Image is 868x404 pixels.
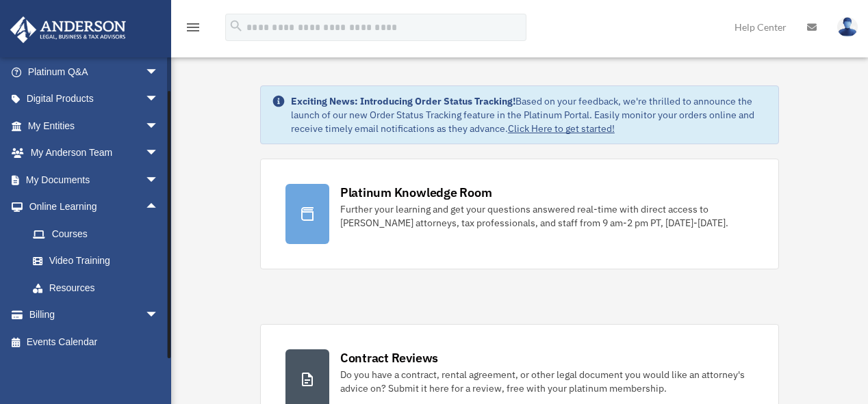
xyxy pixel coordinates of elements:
a: Video Training [19,247,179,275]
span: arrow_drop_down [145,139,173,167]
span: arrow_drop_down [145,58,173,86]
img: User Pic [837,17,858,37]
a: Courses [19,220,179,247]
a: Platinum Q&Aarrow_drop_down [10,58,179,85]
div: Based on your feedback, we're thrilled to announce the launch of our new Order Status Tracking fe... [291,94,767,135]
a: Platinum Knowledge Room Further your learning and get your questions answered real-time with dire... [260,159,779,269]
a: Events Calendar [10,328,179,355]
span: arrow_drop_up [145,193,173,221]
div: Do you have a contract, rental agreement, or other legal document you would like an attorney's ad... [340,368,754,395]
i: menu [185,19,201,36]
img: Anderson Advisors Platinum Portal [6,16,130,43]
span: arrow_drop_down [145,85,173,113]
i: search [229,18,244,33]
div: Further your learning and get your questions answered real-time with direct access to [PERSON_NAM... [340,202,754,230]
div: Platinum Knowledge Room [340,184,492,201]
span: arrow_drop_down [145,166,173,194]
span: arrow_drop_down [145,112,173,140]
a: My Documentsarrow_drop_down [10,166,179,193]
div: Contract Reviews [340,349,438,366]
a: Click Here to get started! [508,122,615,135]
a: Online Learningarrow_drop_up [10,193,179,221]
a: Resources [19,274,179,301]
a: menu [185,24,201,36]
a: My Entitiesarrow_drop_down [10,112,179,139]
span: arrow_drop_down [145,301,173,329]
strong: Exciting News: Introducing Order Status Tracking! [291,95,515,107]
a: Billingarrow_drop_down [10,301,179,329]
a: My Anderson Teamarrow_drop_down [10,139,179,167]
a: Digital Productsarrow_drop_down [10,85,179,113]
